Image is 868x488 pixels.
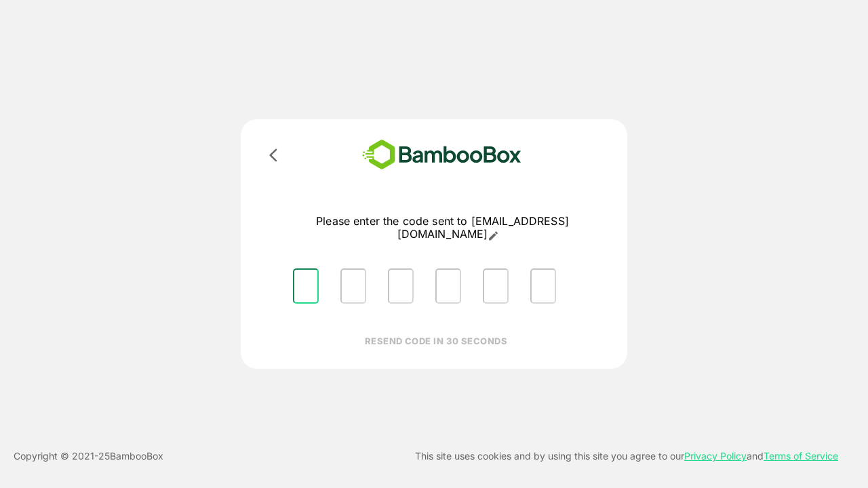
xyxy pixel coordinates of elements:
input: Please enter OTP character 2 [340,268,366,304]
input: Please enter OTP character 5 [483,268,509,304]
a: Privacy Policy [684,450,747,462]
input: Please enter OTP character 3 [388,268,414,304]
input: Please enter OTP character 1 [293,268,319,304]
input: Please enter OTP character 6 [530,268,556,304]
input: Please enter OTP character 4 [435,268,461,304]
img: bamboobox [342,136,541,174]
p: This site uses cookies and by using this site you agree to our and [415,448,838,464]
p: Copyright © 2021- 25 BambooBox [14,448,163,464]
a: Terms of Service [764,450,838,462]
p: Please enter the code sent to [EMAIL_ADDRESS][DOMAIN_NAME] [282,215,603,241]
